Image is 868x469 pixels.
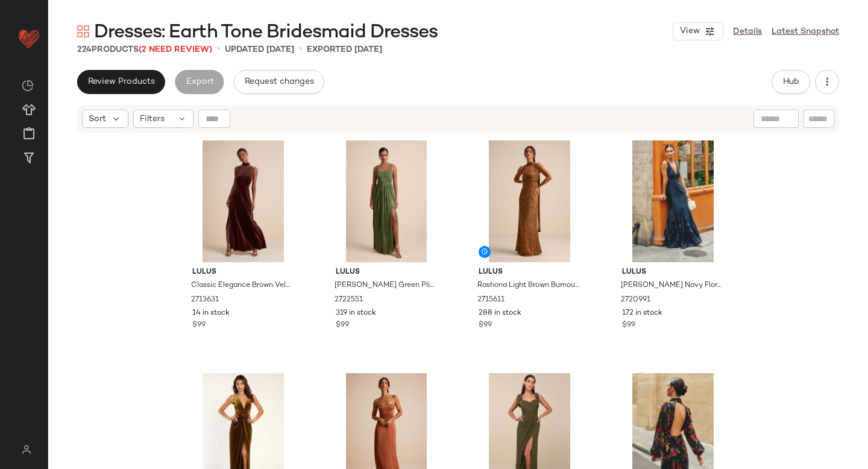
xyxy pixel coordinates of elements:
span: 2722551 [335,295,363,306]
span: 224 [77,45,92,54]
span: Lulus [479,267,580,278]
img: svg%3e [77,25,89,37]
span: Rashona Light Brown Burnout Sash Scarf Maxi Dress [477,280,579,291]
span: Classic Elegance Brown Velvet Sleeveless Mock Neck Maxi Dress [191,280,293,291]
span: Hub [782,77,799,87]
span: 14 in stock [192,308,230,319]
span: $99 [336,320,349,331]
span: 172 in stock [622,308,662,319]
img: 13112101_2720991.jpg [612,140,734,262]
span: Filters [140,113,165,125]
p: Exported [DATE] [307,43,382,56]
span: $99 [479,320,492,331]
span: 319 in stock [336,308,376,319]
span: Dresses: Earth Tone Bridesmaid Dresses [94,20,438,45]
a: Latest Snapshot [772,25,839,38]
span: • [217,42,220,57]
img: 2722551_02_front_2025-08-19.jpg [326,140,447,262]
span: Lulus [336,267,438,278]
button: Hub [772,70,810,94]
span: Review Products [87,77,155,87]
span: Sort [89,113,106,125]
span: $99 [622,320,635,331]
span: Lulus [622,267,724,278]
a: Details [733,25,762,38]
span: • [299,42,302,57]
span: Request changes [244,77,314,87]
span: 2715611 [477,295,505,306]
p: updated [DATE] [225,43,294,56]
span: View [679,27,700,36]
img: svg%3e [22,80,34,92]
img: 2715611_02_front_2025-09-24.jpg [469,140,590,262]
img: 2713631_02_front_2025-08-26.jpg [183,140,304,262]
img: heart_red.DM2ytmEG.svg [17,27,41,51]
button: View [673,22,723,40]
span: Lulus [192,267,294,278]
span: 2720991 [621,295,650,306]
span: $99 [192,320,206,331]
img: svg%3e [14,445,38,455]
span: 288 in stock [479,308,521,319]
div: Products [77,43,212,56]
span: 2713631 [191,295,219,306]
button: Request changes [234,70,324,94]
span: [PERSON_NAME] Green Plisse Square Neck Sash Maxi Dress [335,280,436,291]
span: [PERSON_NAME] Navy Floral Sleeveless Ruffled Maxi Dress [621,280,723,291]
button: Review Products [77,70,165,94]
span: (2 Need Review) [139,45,212,54]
